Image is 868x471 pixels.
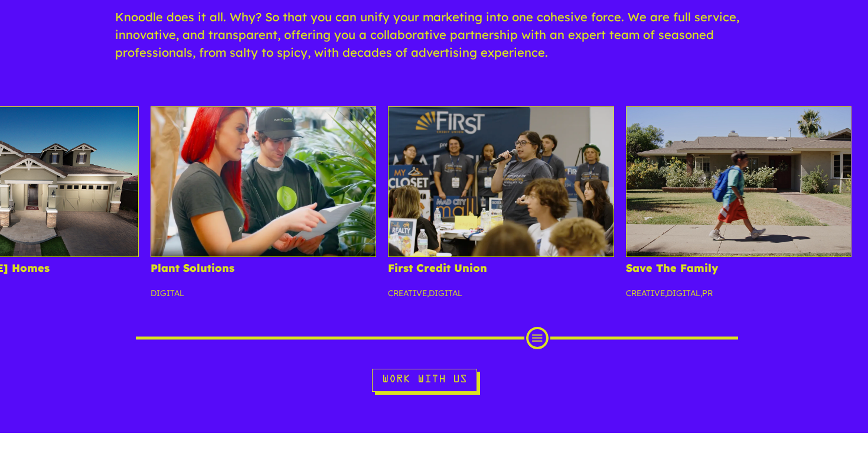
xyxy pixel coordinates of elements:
p: , , [626,287,851,309]
textarea: Type your message and click 'Submit' [6,323,225,364]
p: , [388,287,614,309]
span: We are offline. Please leave us a message. [25,149,206,268]
img: salesiqlogo_leal7QplfZFryJ6FIlVepeu7OftD7mt8q6exU6-34PB8prfIgodN67KcxXM9Y7JQ_.png [81,310,90,317]
a: Creative [626,288,665,298]
a: Work With Us [372,369,477,392]
a: Creative [388,288,427,298]
a: Digital [151,288,184,298]
a: Plant Solutions [151,261,234,275]
p: Knoodle does it all. Why? So that you can unify your marketing into one cohesive force. We are fu... [115,8,753,73]
a: First Credit Union [388,261,487,275]
img: logo_Zg8I0qSkbAqR2WFHt3p6CTuqpyXMFPubPcD2OT02zFN43Cy9FUNNG3NEPhM_Q1qe_.png [20,71,50,77]
a: Save The Family [626,261,718,275]
em: Submit [173,364,214,380]
div: Minimize live chat window [194,6,222,34]
a: Digital [667,288,700,298]
a: PR [702,288,713,298]
div: Scroll Projects [133,332,735,344]
a: Digital [429,288,462,298]
div: Leave a message [61,66,198,82]
em: Driven by SalesIQ [93,310,150,318]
